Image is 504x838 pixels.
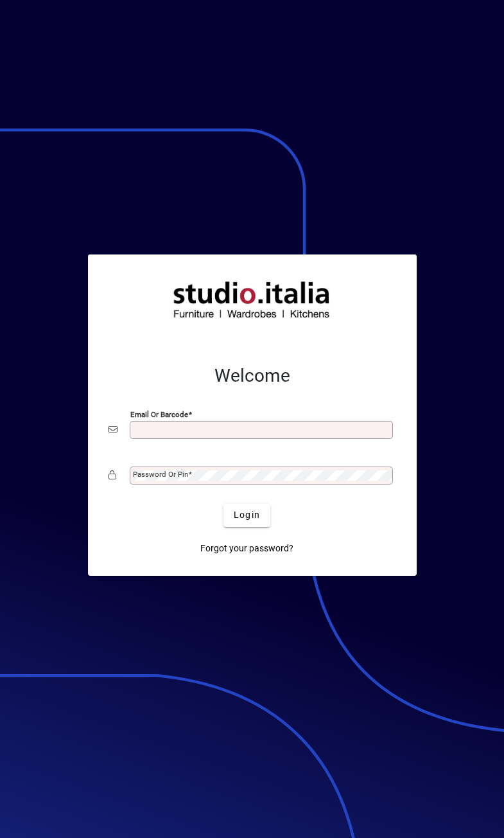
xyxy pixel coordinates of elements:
mat-label: Password or Pin [133,470,188,479]
span: Forgot your password? [200,542,293,555]
a: Forgot your password? [195,537,299,560]
button: Login [223,504,270,527]
span: Login [234,508,260,522]
mat-label: Email or Barcode [130,409,188,418]
h2: Welcome [109,365,396,387]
